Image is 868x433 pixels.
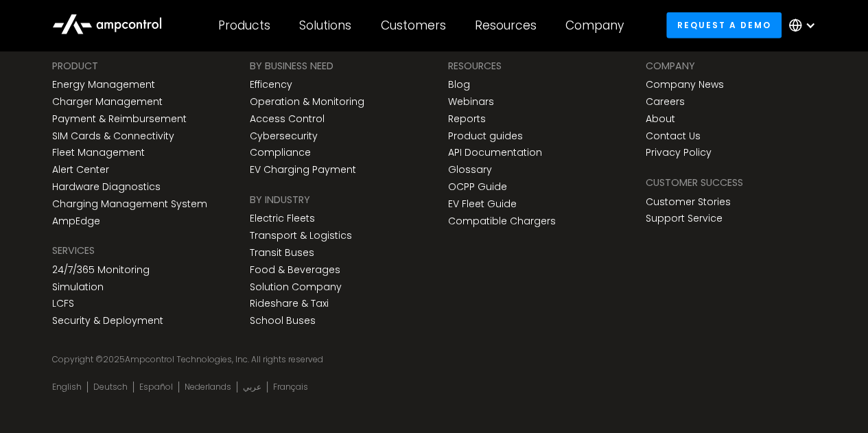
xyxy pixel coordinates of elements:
a: Français [273,382,308,393]
a: Privacy Policy [646,147,712,159]
a: Compliance [250,147,311,159]
a: Solution Company [250,281,342,293]
a: Electric Fleets [250,213,315,224]
a: Cybersecurity [250,130,318,142]
a: Food & Beverages [250,264,340,276]
a: 24/7/365 Monitoring [52,264,150,276]
div: Company [646,58,695,73]
a: Compatible Chargers [448,215,556,227]
a: Alert Center [52,164,109,176]
a: Español [139,382,173,393]
a: Support Service [646,213,723,224]
a: Security & Deployment [52,315,163,327]
a: School Buses [250,315,316,327]
div: Solutions [299,18,351,33]
a: Customer Stories [646,196,731,208]
a: English [52,382,82,393]
div: Resources [475,18,537,33]
div: Company [565,18,624,33]
div: Customers [381,18,446,33]
a: Transit Buses [250,247,314,259]
a: Reports [448,113,486,125]
a: Glossary [448,164,492,176]
a: Transport & Logistics [250,230,352,242]
div: BY INDUSTRY [250,192,310,207]
a: Energy Management [52,79,155,91]
a: EV Charging Payment [250,164,356,176]
a: Charger Management [52,96,163,108]
div: Products [218,18,270,33]
a: Rideshare & Taxi [250,298,329,309]
div: PRODUCT [52,58,98,73]
a: SIM Cards & Connectivity [52,130,174,142]
a: Simulation [52,281,104,293]
span: 2025 [103,353,125,365]
div: Customer success [646,175,743,190]
a: عربي [243,382,261,393]
a: Operation & Monitoring [250,96,364,108]
a: Careers [646,96,685,108]
a: Product guides [448,130,523,142]
div: SERVICES [52,243,95,258]
a: Access Control [250,113,325,125]
div: Copyright © Ampcontrol Technologies, Inc. All rights reserved [52,354,816,365]
a: Nederlands [185,382,231,393]
a: About [646,113,675,125]
a: AmpEdge [52,215,100,227]
div: BY BUSINESS NEED [250,58,333,73]
a: Company News [646,79,724,91]
a: API Documentation [448,147,542,159]
a: Deutsch [93,382,128,393]
a: Payment & Reimbursement [52,113,187,125]
a: Hardware Diagnostics [52,181,161,193]
a: Webinars [448,96,494,108]
a: Charging Management System [52,198,207,210]
a: Efficency [250,79,292,91]
a: Fleet Management [52,147,145,159]
a: Contact Us [646,130,701,142]
a: OCPP Guide [448,181,507,193]
a: LCFS [52,298,74,309]
a: Request a demo [666,12,782,38]
a: EV Fleet Guide [448,198,517,210]
a: Blog [448,79,470,91]
div: Resources [448,58,502,73]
